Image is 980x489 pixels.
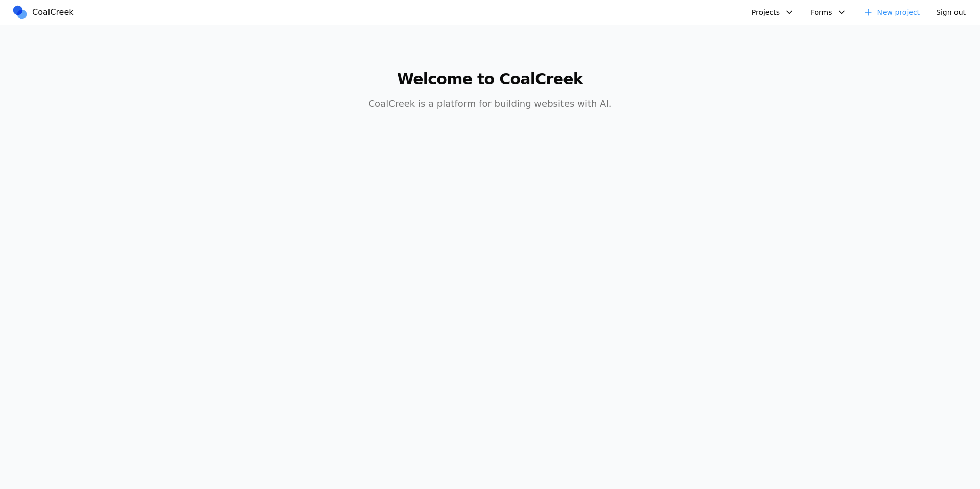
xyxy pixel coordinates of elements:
[746,4,800,20] button: Projects
[857,4,926,20] a: New project
[294,70,686,88] h1: Welcome to CoalCreek
[294,96,686,111] p: CoalCreek is a platform for building websites with AI.
[804,4,853,20] button: Forms
[32,6,74,18] span: CoalCreek
[12,5,78,20] a: CoalCreek
[930,4,972,20] button: Sign out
